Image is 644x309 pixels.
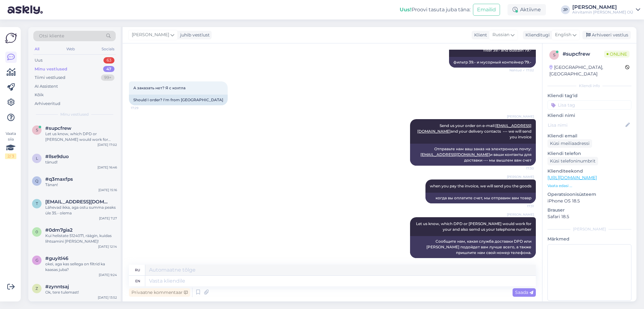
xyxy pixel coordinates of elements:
[5,153,16,159] div: 2 / 3
[36,128,38,132] span: s
[547,236,631,242] p: Märkmed
[430,184,531,188] span: when you pay the invoice, we will send you the goods
[99,273,117,277] div: [DATE] 9:24
[45,176,73,182] span: #q3maxfps
[99,216,117,221] div: [DATE] 7:27
[35,101,60,107] div: Arhiveeritud
[425,193,536,203] div: когда вы оплатите счет, мы отправим вам товар
[547,150,631,157] p: Kliendi telefon
[492,31,509,38] span: Russian
[547,191,631,198] p: Operatsioonisüsteem
[97,142,117,147] div: [DATE] 17:02
[547,112,631,119] p: Kliendi nimi
[547,139,592,148] div: Küsi meiliaadressi
[35,179,38,183] span: q
[483,48,531,52] span: filter 39.- and dustbin 79.-
[98,244,117,249] div: [DATE] 12:14
[572,10,633,15] div: Airvitamin [PERSON_NAME] OÜ
[510,258,534,263] span: 17:32
[548,122,624,129] input: Lisa nimi
[35,83,58,90] div: AI Assistent
[417,123,532,139] span: Send us your order on e-mail: and your delivery contacts --- we will send you invoice
[472,32,487,38] div: Klient
[98,188,117,192] div: [DATE] 15:16
[5,32,17,44] img: Askly Logo
[604,51,630,58] span: Online
[45,290,117,295] div: Ok, tere tulemast!
[36,156,38,161] span: l
[400,6,470,14] div: Proovi tasuta juba täna:
[547,226,631,232] div: [PERSON_NAME]
[547,183,631,189] p: Vaata edasi ...
[131,106,154,110] span: 17:29
[45,256,68,261] span: #guyitl46
[555,31,571,38] span: English
[515,290,533,295] span: Saada
[39,33,64,39] span: Otsi kliente
[547,83,631,89] div: Kliendi info
[33,45,41,53] div: All
[572,5,633,10] div: [PERSON_NAME]
[101,74,114,81] div: 99+
[36,201,38,206] span: t
[178,32,210,38] div: juhib vestlust
[547,207,631,213] p: Brauser
[547,92,631,99] p: Kliendi tag'id
[547,157,598,165] div: Küsi telefoninumbrit
[45,125,71,131] span: #supcfrew
[45,261,117,273] div: okei, aga kas sellega on filtrid ka kaasas juba?
[507,174,534,179] span: [PERSON_NAME]
[129,288,190,297] div: Privaatne kommentaar
[400,7,412,13] b: Uus!
[410,236,536,258] div: Сообщите нам, какая служба доставки DPD или [PERSON_NAME] подойдет вам лучше всего, а также пришл...
[473,4,500,16] button: Emailid
[547,198,631,204] p: iPhone OS 18.5
[129,95,228,105] div: Should I order? I'm from [GEOGRAPHIC_DATA]
[45,182,117,188] div: Tänan!
[133,86,186,90] span: А заказать нет? Я с кохтла
[582,31,631,39] div: Arhiveeri vestlus
[509,68,534,73] span: Nähtud ✓ 17:02
[35,74,65,81] div: Tiimi vestlused
[449,57,536,68] div: фильтр 39.- и мусорный контейнер 79.-
[135,265,140,275] div: ru
[547,133,631,139] p: Kliendi email
[547,168,631,174] p: Klienditeekond
[547,213,631,220] p: Safari 18.5
[135,276,140,286] div: en
[103,66,114,72] div: 47
[420,152,490,157] a: [EMAIL_ADDRESS][DOMAIN_NAME]
[45,227,73,233] span: #0dm7gia2
[507,114,534,119] span: [PERSON_NAME]
[98,295,117,300] div: [DATE] 13:52
[45,233,117,244] div: Kui helistate 5124071, räägin, kuidas lihtsamini [PERSON_NAME]!
[547,175,597,180] a: [URL][DOMAIN_NAME]
[35,57,42,63] div: Uus
[508,4,546,15] div: Aktiivne
[35,66,67,72] div: Minu vestlused
[45,205,117,216] div: Lähevad ikka, aga ostu summa peaks üle 35.- olema
[35,92,44,98] div: Kõik
[507,212,534,217] span: [PERSON_NAME]
[547,100,631,110] input: Lisa tag
[5,131,16,159] div: Vaata siia
[563,50,604,58] div: # supcfrew
[65,45,76,53] div: Web
[45,284,69,290] span: #zynntsaj
[553,52,555,57] span: s
[523,32,550,38] div: Klienditugi
[103,57,114,63] div: 63
[100,45,116,53] div: Socials
[510,204,534,208] span: 17:31
[132,31,169,38] span: [PERSON_NAME]
[97,165,117,170] div: [DATE] 16:46
[36,229,38,234] span: 0
[36,258,38,262] span: g
[561,5,570,14] div: JP
[45,154,69,159] span: #llse9duo
[45,159,117,165] div: tänud!
[45,131,117,142] div: Let us know, which DPD or [PERSON_NAME] would work for your and also semd us your telephone number
[510,166,534,171] span: 17:30
[416,221,532,232] span: Let us know, which DPD or [PERSON_NAME] would work for your and also semd us your telephone number
[549,64,625,77] div: [GEOGRAPHIC_DATA], [GEOGRAPHIC_DATA]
